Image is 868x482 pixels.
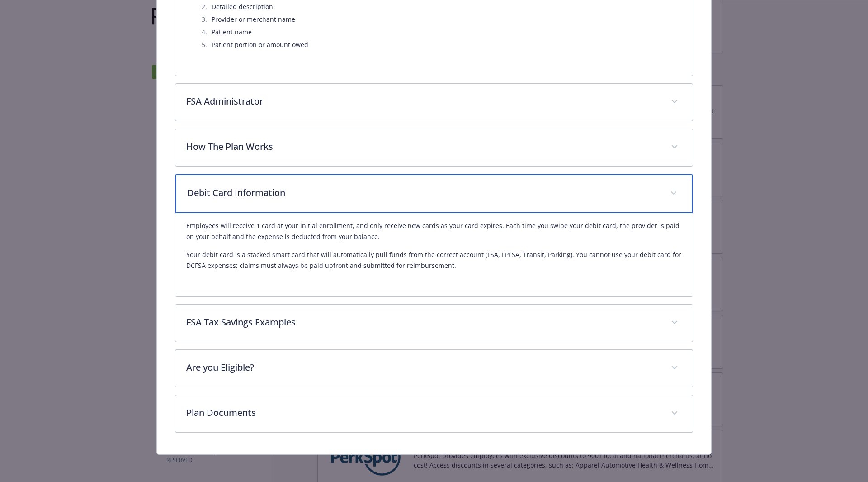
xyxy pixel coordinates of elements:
[175,213,693,296] div: Debit Card Information
[186,140,660,153] p: How The Plan Works
[175,129,693,166] div: How The Plan Works
[186,315,660,329] p: FSA Tax Savings Examples
[175,84,693,121] div: FSA Administrator
[186,406,660,420] p: Plan Documents
[209,27,682,38] li: Patient name
[186,249,682,271] p: Your debit card is a stacked smart card that will automatically pull funds from the correct accou...
[186,220,682,242] p: Employees will receive 1 card at your initial enrollment, and only receive new cards as your card...
[186,95,660,108] p: FSA Administrator
[175,174,693,213] div: Debit Card Information
[186,361,660,374] p: Are you Eligible?
[209,1,682,12] li: Detailed description
[187,186,660,200] p: Debit Card Information
[209,39,682,50] li: Patient portion or amount owed
[175,395,693,432] div: Plan Documents
[175,350,693,387] div: Are you Eligible?
[209,14,682,25] li: Provider or merchant name
[175,305,693,342] div: FSA Tax Savings Examples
